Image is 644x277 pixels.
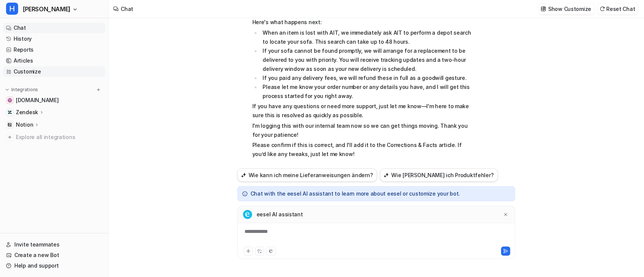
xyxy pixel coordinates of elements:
img: menu_add.svg [96,87,101,92]
a: Chat [3,23,105,33]
a: Invite teammates [3,239,105,250]
button: Show Customize [538,3,594,14]
p: Please confirm if this is correct, and I'll add it to the Corrections & Facts article. If you’d l... [252,141,473,159]
p: eesel AI assistant [257,211,303,218]
p: Chat with the eesel AI assistant to learn more about eesel or customize your bot. [251,191,460,196]
a: Customize [3,66,105,77]
p: Here's what happens next: [252,18,473,27]
li: Please let me know your order number or any details you have, and I will get this process started... [261,83,473,101]
img: Notion [8,122,12,127]
span: H [6,3,18,15]
button: Wie [PERSON_NAME] ich Produktfehler? [380,168,498,182]
a: Create a new Bot [3,250,105,260]
a: Help and support [3,260,105,271]
button: Reset Chat [597,3,638,14]
img: swyfthome.com [8,98,12,103]
img: Zendesk [8,110,12,115]
p: Show Customize [548,5,591,13]
p: If you have any questions or need more support, just let me know—I'm here to make sure this is re... [252,102,473,120]
a: Articles [3,55,105,66]
a: Reports [3,44,105,55]
span: Explore all integrations [16,131,102,143]
a: History [3,34,105,44]
li: If your sofa cannot be found promptly, we will arrange for a replacement to be delivered to you w... [261,46,473,73]
a: Explore all integrations [3,132,105,142]
button: Wie kann ich meine Lieferanweisungen ändern? [237,168,377,182]
button: Integrations [3,86,40,93]
li: If you paid any delivery fees, we will refund these in full as a goodwill gesture. [261,73,473,83]
span: [DOMAIN_NAME] [16,96,58,104]
img: explore all integrations [6,133,14,141]
div: Chat [121,5,133,13]
p: I'm logging this with our internal team now so we can get things moving. Thank you for your patie... [252,121,473,139]
img: expand menu [5,87,10,92]
span: [PERSON_NAME] [23,4,71,14]
img: customize [541,6,546,12]
p: Integrations [11,87,38,93]
li: When an item is lost with AIT, we immediately ask AIT to perform a depot search to locate your so... [261,28,473,46]
p: Notion [16,121,33,129]
a: swyfthome.com[DOMAIN_NAME] [3,95,105,106]
img: reset [599,6,605,12]
p: Zendesk [16,109,38,116]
